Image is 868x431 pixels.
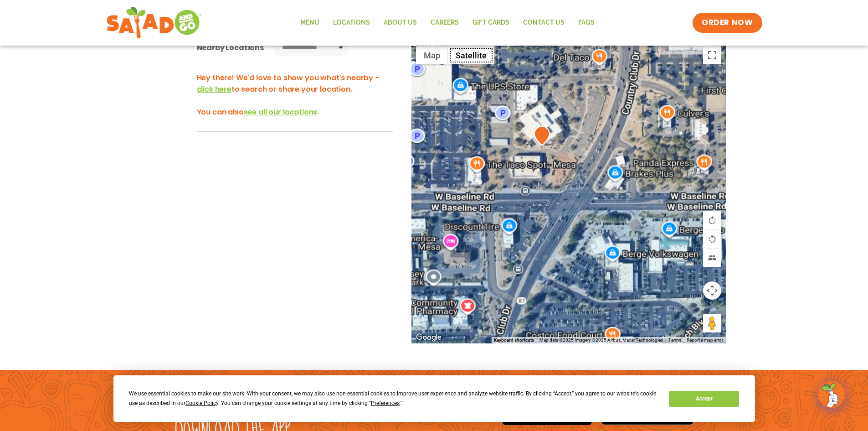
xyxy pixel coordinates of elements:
span: see all our locations [244,107,318,117]
button: Tilt map [703,249,721,267]
a: Menu [293,12,326,33]
a: Locations [326,12,377,33]
a: About Us [377,12,424,33]
button: Show street map [416,46,448,64]
img: wpChatIcon [819,382,844,407]
button: Rotate map clockwise [703,211,721,229]
a: FAQs [571,12,601,33]
a: Open this area in Google Maps (opens a new window) [414,332,444,343]
button: Map camera controls [703,281,721,300]
a: GIFT CARDS [466,12,516,33]
a: Report a map error [687,338,723,343]
button: Show satellite imagery [448,46,494,64]
button: Accept [669,391,739,407]
span: Preferences [371,400,400,406]
a: ORDER NOW [693,13,762,33]
button: Drag Pegman onto the map to open Street View [703,314,721,332]
a: Careers [424,12,466,33]
nav: Menu [293,12,601,33]
img: Google [414,332,444,343]
span: Cookie Policy [185,400,218,406]
a: Terms (opens in new tab) [668,338,681,343]
img: new-SAG-logo-768×292 [106,5,202,41]
button: Rotate map counterclockwise [703,230,721,248]
div: We use essential cookies to make our site work. With your consent, we may also use non-essential ... [129,389,658,408]
div: Cookie Consent Prompt [113,375,755,422]
a: Contact Us [516,12,571,33]
span: ORDER NOW [702,17,753,28]
button: Keyboard shortcuts [494,337,534,343]
button: Toggle fullscreen view [703,46,721,64]
div: Nearby Locations [197,42,264,53]
span: Map data ©2025 Imagery ©2025 Airbus, Maxar Technologies [539,338,663,343]
h3: Hey there! We'd love to show you what's nearby - to search or share your location. You can also . [197,72,393,118]
span: click here [197,84,231,94]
